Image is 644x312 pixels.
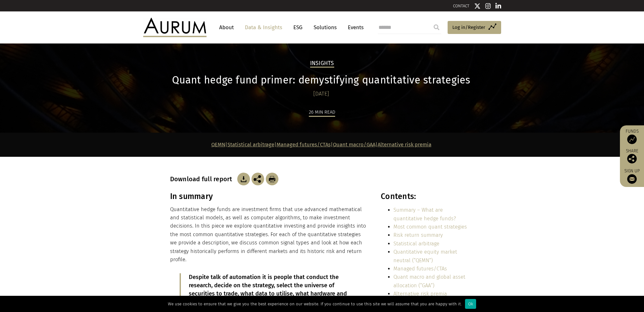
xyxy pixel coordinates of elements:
img: Download Article [237,173,250,185]
a: CONTACT [453,3,469,8]
img: Share this post [252,173,264,185]
div: Ok [465,299,476,309]
a: Quant macro/GAA [333,142,375,148]
a: Data & Insights [242,22,285,33]
img: Linkedin icon [495,3,501,9]
img: Aurum [143,18,207,37]
input: Submit [430,21,443,34]
a: Quantitative equity market neutral (“QEMN”) [393,249,457,263]
a: Managed futures/CTAs [393,266,447,272]
img: Share this post [627,154,637,163]
h1: Quant hedge fund primer: demystifying quantitative strategies [170,74,473,86]
a: ESG [290,22,306,33]
a: About [216,22,237,33]
a: Funds [623,129,641,144]
div: 26 min read [309,108,335,117]
a: Statistical arbitrage [393,241,439,247]
div: [DATE] [170,90,473,98]
a: Log in/Register [448,21,501,34]
img: Access Funds [627,135,637,144]
h3: Contents: [381,192,472,201]
h3: Download full report [170,175,236,183]
a: Quant macro and global asset allocation (“GAA”) [393,274,465,288]
img: Twitter icon [474,3,481,9]
a: QEMN [211,142,225,148]
a: Solutions [310,22,340,33]
a: Most common quant strategies [393,224,467,230]
a: Sign up [623,168,641,184]
a: Alternative risk premia [393,291,447,297]
h2: Insights [310,60,334,68]
a: Alternative risk premia [378,142,431,148]
h3: In summary [170,192,367,201]
img: Sign up to our newsletter [627,174,637,184]
img: Instagram icon [485,3,491,9]
p: Despite talk of automation it is people that conduct the research, decide on the strategy, select... [189,273,350,306]
a: Risk return summary [393,232,443,238]
a: Statistical arbitrage [227,142,274,148]
span: Log in/Register [452,23,485,31]
a: Managed futures/CTAs [277,142,331,148]
a: Events [345,22,364,33]
a: Summary – What are quantitative hedge funds? [393,207,456,221]
img: Download Article [266,173,278,185]
strong: | | | | [211,142,431,148]
p: Quantitative hedge funds are investment firms that use advanced mathematical and statistical mode... [170,205,367,264]
div: Share [623,149,641,163]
